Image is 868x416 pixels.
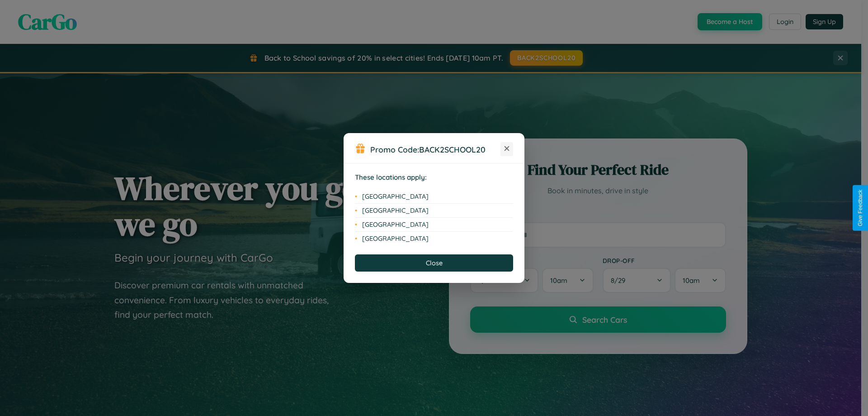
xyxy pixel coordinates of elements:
button: Close [355,254,513,272]
div: Give Feedback [857,190,863,226]
b: BACK2SCHOOL20 [419,144,486,154]
li: [GEOGRAPHIC_DATA] [355,218,513,232]
li: [GEOGRAPHIC_DATA] [355,204,513,218]
li: [GEOGRAPHIC_DATA] [355,190,513,204]
li: [GEOGRAPHIC_DATA] [355,232,513,245]
strong: These locations apply: [355,173,427,182]
h3: Promo Code: [370,144,500,154]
